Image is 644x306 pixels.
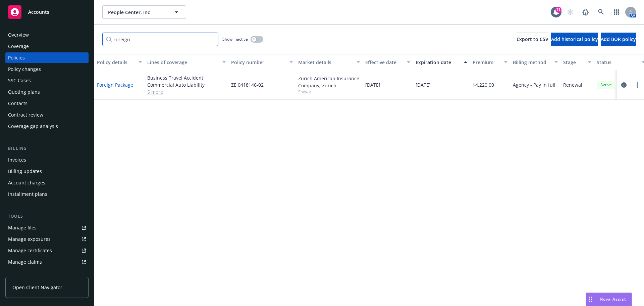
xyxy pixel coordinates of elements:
[8,52,25,63] div: Policies
[5,155,89,165] a: Invoices
[601,36,636,42] span: Add BOR policy
[5,189,89,200] a: Installment plans
[513,81,555,88] span: Agency - Pay in full
[633,81,641,89] a: more
[600,296,626,302] span: Nova Assist
[8,75,31,86] div: SSC Cases
[551,33,598,46] button: Add historical policy
[470,54,510,70] button: Premium
[228,54,296,70] button: Policy number
[108,9,166,16] span: People Center, Inc
[555,7,561,13] div: 71
[517,33,548,46] button: Export to CSV
[363,54,413,70] button: Effective date
[586,293,594,306] div: Drag to move
[8,87,40,97] div: Quoting plans
[5,41,89,52] a: Coverage
[8,245,52,256] div: Manage certificates
[563,5,577,19] a: Start snowing
[8,121,58,132] div: Coverage gap analysis
[5,75,89,86] a: SSC Cases
[298,75,360,89] div: Zurich American Insurance Company, Zurich Insurance Group
[473,59,500,66] div: Premium
[147,59,218,66] div: Lines of coverage
[231,81,264,88] span: ZE 0418146-02
[5,64,89,75] a: Policy changes
[5,177,89,188] a: Account charges
[5,234,89,245] a: Manage exposures
[8,30,29,40] div: Overview
[513,59,550,66] div: Billing method
[28,9,49,15] span: Accounts
[298,89,360,95] span: Show all
[94,54,145,70] button: Policy details
[413,54,470,70] button: Expiration date
[597,59,638,66] div: Status
[563,59,584,66] div: Stage
[5,245,89,256] a: Manage certificates
[102,33,218,46] input: Filter by keyword...
[5,110,89,120] a: Contract review
[147,81,226,88] a: Commercial Auto Liability
[147,74,226,81] a: Business Travel Accident
[594,5,608,19] a: Search
[5,30,89,40] a: Overview
[8,189,47,200] div: Installment plans
[416,81,431,88] span: [DATE]
[365,59,403,66] div: Effective date
[298,59,353,66] div: Market details
[8,257,42,267] div: Manage claims
[5,98,89,109] a: Contacts
[145,54,228,70] button: Lines of coverage
[231,59,285,66] div: Policy number
[416,59,460,66] div: Expiration date
[5,166,89,177] a: Billing updates
[5,222,89,233] a: Manage files
[147,88,226,95] a: 5 more
[5,213,89,220] div: Tools
[620,81,628,89] a: circleInformation
[610,5,623,19] a: Switch app
[517,36,548,42] span: Export to CSV
[560,54,594,70] button: Stage
[222,36,248,42] span: Show inactive
[8,234,51,245] div: Manage exposures
[586,293,632,306] button: Nova Assist
[8,98,28,109] div: Contacts
[8,222,37,233] div: Manage files
[8,64,41,75] div: Policy changes
[8,268,40,279] div: Manage BORs
[8,177,45,188] div: Account charges
[5,268,89,279] a: Manage BORs
[5,121,89,132] a: Coverage gap analysis
[5,145,89,152] div: Billing
[8,166,42,177] div: Billing updates
[579,5,592,19] a: Report a Bug
[97,82,133,88] a: Foreign Package
[365,81,380,88] span: [DATE]
[8,155,26,165] div: Invoices
[12,284,62,291] span: Open Client Navigator
[473,81,494,88] span: $4,220.00
[296,54,363,70] button: Market details
[5,52,89,63] a: Policies
[563,81,582,88] span: Renewal
[599,82,613,88] span: Active
[551,36,598,42] span: Add historical policy
[8,41,29,52] div: Coverage
[8,110,43,120] div: Contract review
[601,33,636,46] button: Add BOR policy
[510,54,560,70] button: Billing method
[102,5,186,19] button: People Center, Inc
[5,87,89,97] a: Quoting plans
[5,3,89,21] a: Accounts
[97,59,135,66] div: Policy details
[5,257,89,267] a: Manage claims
